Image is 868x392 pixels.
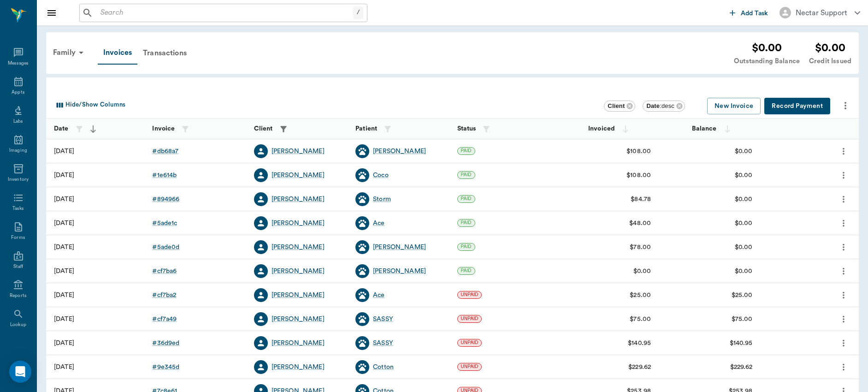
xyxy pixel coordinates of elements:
a: #db68a7 [152,147,178,156]
strong: Patient [355,125,377,132]
div: # cf7ba2 [152,291,176,300]
div: $75.00 [630,315,651,324]
span: UNPAID [458,339,482,346]
div: # 1e614b [152,171,177,180]
div: Inventory [8,176,29,183]
a: [PERSON_NAME] [272,219,325,228]
input: Search [97,6,353,19]
a: #5ade1c [152,219,177,228]
b: Client [608,102,625,109]
div: $229.62 [730,362,753,372]
div: # 36d9ed [152,339,179,348]
a: Invoices [98,42,137,65]
div: $48.00 [629,219,651,228]
div: 09/02/25 [54,147,74,156]
a: #36d9ed [152,339,179,348]
strong: Invoiced [588,125,615,132]
div: SASSY [373,339,393,348]
button: more [836,191,851,207]
div: $0.00 [735,219,753,228]
div: 03/27/25 [54,315,74,324]
span: : desc [646,102,674,109]
span: PAID [458,172,475,178]
div: $0.00 [735,195,753,204]
a: Ace [373,291,384,300]
div: [PERSON_NAME] [272,291,325,300]
div: $78.00 [630,243,651,252]
a: #894966 [152,195,179,204]
strong: Invoice [152,125,175,132]
span: UNPAID [458,315,482,322]
div: 03/04/25 [54,339,74,348]
div: Tasks [12,205,24,212]
div: [PERSON_NAME] [272,195,325,204]
div: $140.95 [628,339,651,348]
div: Staff [13,263,23,270]
button: more [836,143,851,159]
div: 11/19/24 [54,362,74,372]
div: $0.00 [735,267,753,276]
div: # db68a7 [152,147,178,156]
button: Record Payment [764,98,830,115]
div: # 5ade0d [152,243,179,252]
a: Transactions [137,42,192,64]
button: more [836,263,851,279]
a: #cf7a49 [152,315,177,324]
b: Date [646,102,660,109]
button: more [836,287,851,303]
div: Open Intercom Messenger [9,361,31,383]
div: # 9e345d [152,362,179,372]
span: PAID [458,196,475,202]
a: [PERSON_NAME] [272,147,325,156]
div: 09/02/25 [54,171,74,180]
a: Coco [373,171,389,180]
div: # cf7ba6 [152,267,177,276]
div: $84.78 [631,195,651,204]
span: PAID [458,148,475,154]
button: more [836,215,851,231]
div: $108.00 [626,171,651,180]
strong: Date [54,125,69,132]
a: Storm [373,195,391,204]
div: Date:desc [643,101,685,112]
button: New Invoice [707,98,761,115]
button: Nectar Support [772,4,868,21]
button: more [836,239,851,255]
a: [PERSON_NAME] [272,171,325,180]
a: #9e345d [152,362,179,372]
a: [PERSON_NAME] [272,339,325,348]
div: $229.62 [628,362,651,372]
button: Select columns [52,98,128,113]
div: Forms [11,234,25,241]
button: Close drawer [42,4,61,22]
a: [PERSON_NAME] [373,147,426,156]
a: Ace [373,219,384,228]
a: #1e614b [152,171,177,180]
a: SASSY [373,315,393,324]
div: 05/13/25 [54,219,74,228]
div: Messages [8,60,29,67]
a: [PERSON_NAME] [272,267,325,276]
button: more [836,167,851,183]
div: Reports [10,292,27,299]
a: #cf7ba2 [152,291,176,300]
div: Lookup [10,321,26,328]
span: PAID [458,220,475,226]
div: 05/13/25 [54,243,74,252]
a: [PERSON_NAME] [272,315,325,324]
div: 03/27/25 [54,267,74,276]
strong: Client [254,125,273,132]
div: $0.00 [735,171,753,180]
div: / [353,6,363,19]
span: UNPAID [458,291,482,298]
button: Add Task [726,4,772,21]
div: $0.00 [735,147,753,156]
div: $25.00 [630,291,651,300]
